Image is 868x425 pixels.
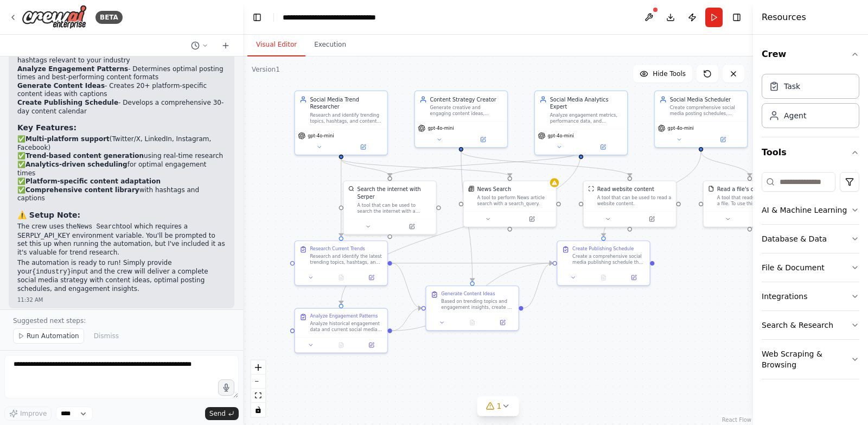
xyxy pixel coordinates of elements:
button: Execution [305,34,355,56]
img: FileReadTool [708,186,714,192]
div: Read website content [597,186,654,193]
div: SerplyNewsSearchToolNews SearchA tool to perform News article search with a search_query. [463,180,557,227]
div: Create Publishing ScheduleCreate a comprehensive social media publishing schedule that optimizes ... [557,240,650,286]
li: - Develops a comprehensive 30-day content calendar [17,99,226,116]
span: 1 [497,401,502,411]
strong: ⚠️ Setup Note: [17,211,80,219]
li: ✅ using real-time research [17,152,226,161]
span: Run Automation [27,332,79,340]
div: A tool to perform News article search with a search_query. [477,195,552,207]
button: Open in side panel [701,135,744,144]
g: Edge from 3b14da20-e1f0-4b74-9d3c-ac4303cf1bc7 to b2966209-f1ab-4935-8bec-009713c15537 [524,259,553,312]
strong: Key Features: [17,123,76,132]
button: Open in side panel [342,143,384,152]
button: No output available [588,273,620,282]
a: React Flow attribution [722,417,751,423]
div: Read a file's content [717,186,771,193]
g: Edge from 8611ffc4-8467-4cd6-a4b9-98683e20ff40 to 3b14da20-e1f0-4b74-9d3c-ac4303cf1bc7 [457,151,476,281]
div: Generate creative and engaging content ideas, captions, and social media posts tailored for {indu... [430,105,503,117]
code: News Search [76,223,119,231]
strong: Comprehensive content library [25,186,139,194]
g: Edge from c79bfc2f-49d4-4c60-b13c-3c10248c15c0 to b2966209-f1ab-4935-8bec-009713c15537 [600,151,705,236]
button: Open in side panel [630,214,673,224]
button: Open in side panel [359,273,384,282]
button: Open in side panel [391,222,433,231]
div: React Flow controls [251,360,265,417]
div: BETA [95,11,123,24]
span: gpt-4o-mini [427,125,454,131]
button: Open in side panel [582,143,624,152]
div: Create comprehensive social media posting schedules, coordinate content distribution across multi... [670,105,743,117]
div: News Search [477,186,511,193]
div: Social Media Trend ResearcherResearch and identify trending topics, hashtags, and content themes ... [294,91,388,156]
div: Create Publishing Schedule [572,246,634,252]
button: Visual Editor [247,34,305,56]
div: SerperDevToolSearch the internet with SerperA tool that can be used to search the internet with a... [343,180,437,234]
button: Open in side panel [490,318,515,327]
li: - Determines optimal posting times and best-performing content formats [17,65,226,82]
g: Edge from 8611ffc4-8467-4cd6-a4b9-98683e20ff40 to 77e33188-766a-483f-9262-fcfa5b4fee71 [457,151,634,176]
p: The automation is ready to run! Simply provide your input and the crew will deliver a complete so... [17,259,226,293]
div: Analyze historical engagement data and current social media metrics to identify optimal posting t... [310,321,382,333]
button: zoom in [251,360,265,375]
div: Analyze Engagement PatternsAnalyze historical engagement data and current social media metrics to... [294,308,388,353]
strong: Analytics-driven scheduling [25,161,127,168]
div: Tools [762,168,859,388]
strong: Multi-platform support [25,135,110,143]
li: ✅ with hashtags and captions [17,186,226,203]
div: Search the internet with Serper [358,186,432,201]
g: Edge from 5adb99ca-8981-4536-9cbf-fc2cf81273bd to cc20a13f-3679-430b-a805-b8c12f2d656b [337,159,345,236]
span: Improve [20,409,47,418]
button: Hide Tools [633,65,692,83]
div: Based on trending topics and engagement insights, create a diverse set of engaging content ideas,... [441,298,514,310]
div: Social Media SchedulerCreate comprehensive social media posting schedules, coordinate content dis... [654,91,748,148]
img: Logo [22,5,87,29]
button: Switch to previous chat [187,39,213,52]
div: Social Media Analytics Expert [550,96,623,111]
g: Edge from 49dd4869-bff3-40b9-aa16-924c075c3b5b to c15c60ff-7899-4a4a-873f-e4352967ca4a [337,151,585,304]
strong: Generate Content Ideas [17,82,105,90]
button: Database & Data [762,225,859,253]
div: Research Current Trends [310,246,365,252]
button: Click to speak your automation idea [218,379,234,396]
span: gpt-4o-mini [668,125,694,131]
button: Start a new chat [217,39,234,52]
button: Open in side panel [462,135,504,144]
g: Edge from c15c60ff-7899-4a4a-873f-e4352967ca4a to 3b14da20-e1f0-4b74-9d3c-ac4303cf1bc7 [392,305,422,334]
li: ✅ (Twitter/X, LinkedIn, Instagram, Facebook) [17,135,226,152]
button: Tools [762,137,859,168]
div: Research and identify trending topics, hashtags, and content themes relevant to {industry} that c... [310,112,382,124]
div: Generate Content IdeasBased on trending topics and engagement insights, create a diverse set of e... [425,286,519,331]
button: Run Automation [13,328,84,344]
img: SerplyNewsSearchTool [468,186,474,192]
strong: Trend-based content generation [25,152,144,160]
div: Social Media Trend Researcher [310,96,382,111]
code: {industry} [32,268,71,276]
span: Send [209,409,226,418]
div: A tool that reads the content of a file. To use this tool, provide a 'file_path' parameter with t... [717,195,792,207]
li: ✅ for optimal engagement times [17,161,226,177]
div: Content Strategy CreatorGenerate creative and engaging content ideas, captions, and social media ... [414,91,508,148]
button: No output available [456,318,488,327]
span: gpt-4o-mini [548,133,574,139]
div: Generate Content Ideas [441,291,495,297]
div: Crew [762,69,859,137]
div: 11:32 AM [17,296,226,304]
button: 1 [477,396,519,416]
span: Hide Tools [653,69,686,78]
div: Agent [784,110,806,121]
div: Analyze engagement metrics, performance data, and audience behavior patterns to identify optimal ... [550,112,623,124]
button: No output available [325,273,358,282]
button: Hide left sidebar [250,10,265,25]
span: Dismiss [94,332,119,340]
button: toggle interactivity [251,403,265,417]
button: Hide right sidebar [729,10,744,25]
div: Social Media Analytics ExpertAnalyze engagement metrics, performance data, and audience behavior ... [534,91,628,156]
div: Version 1 [252,65,280,74]
button: No output available [325,340,358,350]
g: Edge from 5adb99ca-8981-4536-9cbf-fc2cf81273bd to 42b845da-6fbe-483f-aafe-198b16428953 [337,159,514,176]
button: fit view [251,389,265,403]
p: Suggested next steps: [13,316,230,325]
button: Open in side panel [621,273,646,282]
strong: Analyze Engagement Patterns [17,65,128,73]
